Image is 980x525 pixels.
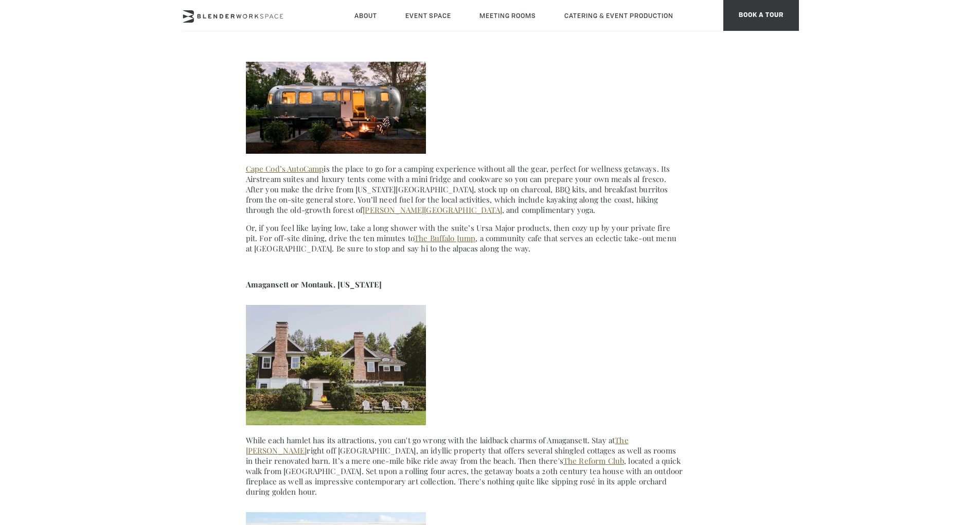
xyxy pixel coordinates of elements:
[246,223,683,254] p: Or, if you feel like laying low, take a long shower with the suite’s Ursa Major products, then co...
[563,456,624,466] a: The Reform Club
[414,233,475,243] a: The Buffalo Jump
[246,34,426,154] img: glamping wellness getaways
[363,205,502,215] a: [PERSON_NAME][GEOGRAPHIC_DATA]
[246,164,324,174] a: Cape Cod’s AutoCamp
[246,435,629,456] a: The [PERSON_NAME]
[246,435,683,497] p: While each hamlet has its attractions, you can't go wrong with the laidback charms of Amagansett....
[246,279,382,289] strong: Amagansett or Montauk, [US_STATE]
[246,164,683,215] p: is the place to go for a camping experience without all the gear, perfect for wellness getaways. ...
